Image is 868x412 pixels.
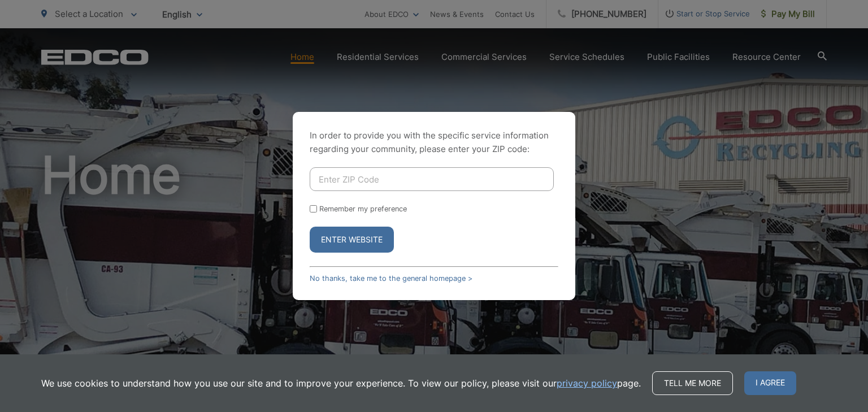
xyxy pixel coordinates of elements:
[557,376,617,390] a: privacy policy
[319,205,407,213] label: Remember my preference
[744,371,796,395] span: I agree
[310,129,558,156] p: In order to provide you with the specific service information regarding your community, please en...
[652,371,733,395] a: Tell me more
[310,274,472,283] a: No thanks, take me to the general homepage >
[41,376,641,390] p: We use cookies to understand how you use our site and to improve your experience. To view our pol...
[310,167,554,191] input: Enter ZIP Code
[310,227,394,253] button: Enter Website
